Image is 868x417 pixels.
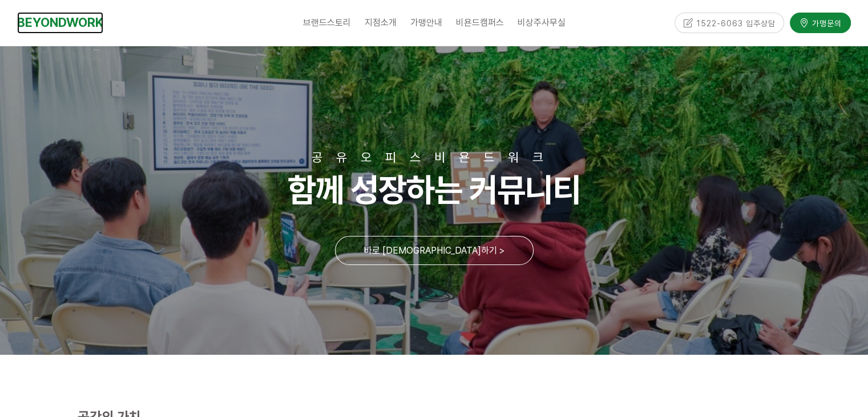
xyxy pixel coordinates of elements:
a: 가맹안내 [403,9,449,37]
span: 브랜드스토리 [303,17,351,28]
span: 지점소개 [365,17,397,28]
a: 비욘드캠퍼스 [449,9,511,37]
span: 비욘드캠퍼스 [456,17,504,28]
a: BEYONDWORK [17,12,103,33]
a: 가맹문의 [790,11,851,31]
a: 브랜드스토리 [296,9,358,37]
a: 지점소개 [358,9,403,37]
span: 가맹안내 [410,17,442,28]
span: 비상주사무실 [518,17,566,28]
a: 비상주사무실 [511,9,572,37]
span: 가맹문의 [809,16,842,27]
